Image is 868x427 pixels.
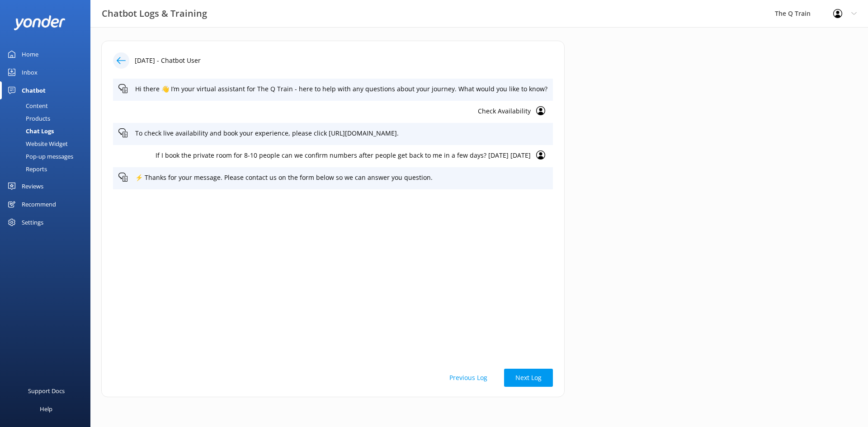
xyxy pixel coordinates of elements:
[22,45,38,63] div: Home
[5,99,90,112] a: Content
[5,112,90,125] a: Products
[22,81,46,99] div: Chatbot
[22,177,43,195] div: Reviews
[118,106,531,116] p: Check Availability
[22,63,38,81] div: Inbox
[135,173,547,183] p: ⚡ Thanks for your message. Please contact us on the form below so we can answer you question.
[102,6,207,21] h3: Chatbot Logs & Training
[5,112,50,125] div: Products
[5,150,73,163] div: Pop-up messages
[5,163,90,175] a: Reports
[40,400,52,418] div: Help
[14,15,66,30] img: yonder-white-logo.png
[5,137,68,150] div: Website Widget
[135,128,547,138] p: To check live availability and book your experience, please click [URL][DOMAIN_NAME].
[5,137,90,150] a: Website Widget
[504,369,553,387] button: Next Log
[135,56,201,66] p: [DATE] - Chatbot User
[5,163,47,175] div: Reports
[135,84,547,94] p: Hi there 👋 I’m your virtual assistant for The Q Train - here to help with any questions about you...
[5,125,90,137] a: Chat Logs
[5,99,48,112] div: Content
[28,382,65,400] div: Support Docs
[438,369,499,387] button: Previous Log
[5,125,54,137] div: Chat Logs
[5,150,90,163] a: Pop-up messages
[22,213,43,231] div: Settings
[22,195,56,213] div: Recommend
[118,150,531,160] p: If I book the private room for 8-10 people can we confirm numbers after people get back to me in ...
